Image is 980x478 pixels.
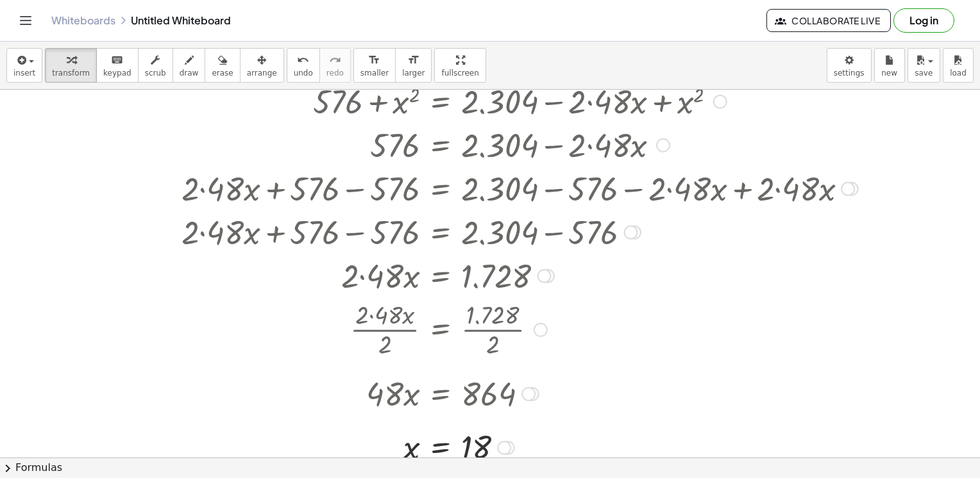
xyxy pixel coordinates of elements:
[407,53,419,68] i: format_size
[52,69,90,78] span: transform
[45,48,97,83] button: transform
[827,48,872,83] button: settings
[434,48,486,83] button: fullscreen
[138,48,173,83] button: scrub
[943,48,974,83] button: load
[205,48,240,83] button: erase
[874,48,905,83] button: new
[240,48,284,83] button: arrange
[287,48,320,83] button: undoundo
[6,48,42,83] button: insert
[766,9,891,32] button: Collaborate Live
[212,69,233,78] span: erase
[908,48,940,83] button: save
[15,10,36,31] button: Toggle navigation
[180,69,199,78] span: draw
[441,69,478,78] span: fullscreen
[319,48,351,83] button: redoredo
[51,14,115,27] a: Whiteboards
[881,69,897,78] span: new
[111,53,123,68] i: keyboard
[103,69,131,78] span: keypad
[13,69,35,78] span: insert
[353,48,396,83] button: format_sizesmaller
[297,53,309,68] i: undo
[247,69,277,78] span: arrange
[145,69,166,78] span: scrub
[294,69,313,78] span: undo
[360,69,389,78] span: smaller
[326,69,344,78] span: redo
[915,69,933,78] span: save
[329,53,341,68] i: redo
[777,15,880,26] span: Collaborate Live
[402,69,425,78] span: larger
[834,69,865,78] span: settings
[368,53,380,68] i: format_size
[96,48,139,83] button: keyboardkeypad
[950,69,967,78] span: load
[395,48,432,83] button: format_sizelarger
[173,48,206,83] button: draw
[893,8,954,33] button: Log in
